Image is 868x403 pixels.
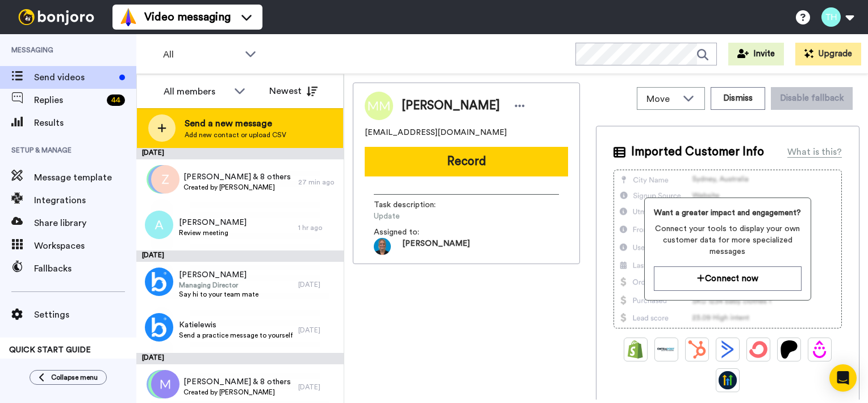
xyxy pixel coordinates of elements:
[34,308,136,322] span: Settings
[795,43,861,65] button: Upgrade
[787,145,842,159] div: What is this?
[261,80,326,102] button: Newest
[119,8,137,26] img: vm-color.svg
[719,340,737,359] img: ActiveCampaign
[654,207,802,219] span: Want a greater impact and engagement?
[298,178,338,187] div: 27 min ago
[365,92,393,120] img: Image of M Moore
[179,217,247,228] span: [PERSON_NAME]
[711,87,765,110] button: Dismiss
[183,376,291,388] span: [PERSON_NAME] & 8 others
[771,87,853,110] button: Disable fallback
[136,353,344,364] div: [DATE]
[179,281,258,290] span: Managing Director
[164,85,228,98] div: All members
[107,94,125,106] div: 44
[374,227,453,238] span: Assigned to:
[148,165,177,194] img: b.png
[145,313,173,342] img: abf07080-c69f-4eba-ac22-2c05f892c983.png
[402,97,500,114] span: [PERSON_NAME]
[136,250,344,262] div: [DATE]
[365,127,507,138] span: [EMAIL_ADDRESS][DOMAIN_NAME]
[811,340,829,359] img: Drip
[34,262,136,275] span: Fallbacks
[183,171,291,183] span: [PERSON_NAME] & 8 others
[147,165,175,194] img: c.png
[34,93,102,107] span: Replies
[728,43,784,65] button: Invite
[179,228,247,237] span: Review meeting
[51,373,98,382] span: Collapse menu
[34,216,136,230] span: Share library
[151,370,180,398] img: m.png
[183,388,291,397] span: Created by [PERSON_NAME]
[14,9,99,25] img: bj-logo-header-white.svg
[829,364,857,392] div: Open Intercom Messenger
[151,165,180,194] img: z.png
[298,280,338,289] div: [DATE]
[34,116,136,130] span: Results
[148,370,177,398] img: c.png
[34,194,136,207] span: Integrations
[374,211,482,222] span: Update
[34,71,115,84] span: Send videos
[688,340,706,359] img: Hubspot
[179,290,258,299] span: Say hi to your team mate
[9,346,91,354] span: QUICK START GUIDE
[646,92,677,106] span: Move
[654,223,802,257] span: Connect your tools to display your own customer data for more specialized messages
[374,199,453,211] span: Task description :
[179,331,293,340] span: Send a practice message to yourself
[183,183,291,192] span: Created by [PERSON_NAME]
[298,326,338,335] div: [DATE]
[365,147,568,176] button: Record
[185,117,286,130] span: Send a new message
[749,340,767,359] img: ConvertKit
[657,340,675,359] img: Ontraport
[145,268,173,296] img: 68a3e1fe-e9b7-4177-81fe-ca5a74268a25.png
[147,370,175,398] img: b.png
[179,269,258,281] span: [PERSON_NAME]
[34,239,136,253] span: Workspaces
[374,238,391,255] img: fe58ad29-6c86-4c87-8f95-129c3d30a595-1736942551.jpg
[627,340,645,359] img: Shopify
[719,371,737,389] img: GoHighLevel
[136,148,344,159] div: [DATE]
[179,319,293,331] span: Katielewis
[163,48,239,61] span: All
[631,143,764,161] span: Imported Customer Info
[402,238,470,255] span: [PERSON_NAME]
[34,171,136,184] span: Message template
[654,266,802,291] button: Connect now
[780,340,798,359] img: Patreon
[144,9,231,25] span: Video messaging
[298,383,338,392] div: [DATE]
[185,130,286,139] span: Add new contact or upload CSV
[30,370,107,385] button: Collapse menu
[298,223,338,232] div: 1 hr ago
[145,211,173,239] img: a.png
